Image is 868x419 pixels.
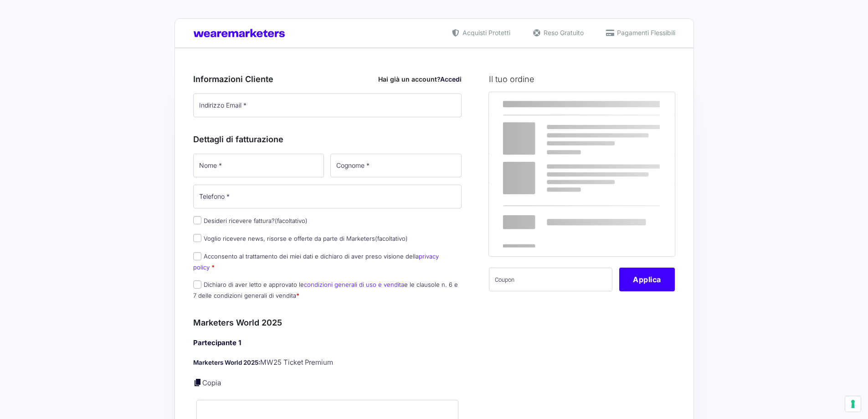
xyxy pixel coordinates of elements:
[615,28,675,37] span: Pagamenti Flessibili
[489,182,596,256] th: Totale
[193,357,462,368] p: MW25 Ticket Premium
[193,359,260,366] strong: Marketers World 2025:
[489,154,596,182] th: Subtotale
[375,235,408,242] span: (facoltativo)
[193,281,458,299] label: Dichiaro di aver letto e approvato le e le clausole n. 6 e 7 delle condizioni generali di vendita
[489,73,675,85] h3: Il tuo ordine
[193,378,202,387] a: Copia i dettagli dell'acquirente
[193,73,462,85] h3: Informazioni Cliente
[193,253,439,270] label: Acconsento al trattamento dei miei dati e dichiaro di aver preso visione della
[193,234,201,242] input: Voglio ricevere news, risorse e offerte da parte di Marketers(facoltativo)
[440,75,462,83] a: Accedi
[193,185,462,208] input: Telefono *
[330,154,462,177] input: Cognome *
[193,93,462,117] input: Indirizzo Email *
[619,268,675,291] button: Applica
[193,338,462,348] h4: Partecipante 1
[193,280,201,289] input: Dichiaro di aver letto e approvato lecondizioni generali di uso e venditae le clausole n. 6 e 7 d...
[489,92,596,116] th: Prodotto
[7,383,35,411] iframe: Customerly Messenger Launcher
[541,28,584,37] span: Reso Gratuito
[202,378,221,387] a: Copia
[489,116,596,154] td: Marketers World 2025 - MW25 Ticket Premium
[193,252,201,260] input: Acconsento al trattamento dei miei dati e dichiaro di aver preso visione dellaprivacy policy
[193,217,308,224] label: Desideri ricevere fattura?
[193,133,462,145] h3: Dettagli di fatturazione
[193,154,324,177] input: Nome *
[304,281,404,288] a: condizioni generali di uso e vendita
[596,92,675,116] th: Subtotale
[275,217,308,224] span: (facoltativo)
[845,396,861,412] button: Le tue preferenze relative al consenso per le tecnologie di tracciamento
[193,253,439,270] a: privacy policy
[193,316,462,329] h3: Marketers World 2025
[378,74,462,84] div: Hai già un account?
[489,268,612,291] input: Coupon
[460,28,510,37] span: Acquisti Protetti
[193,216,201,224] input: Desideri ricevere fattura?(facoltativo)
[193,235,408,242] label: Voglio ricevere news, risorse e offerte da parte di Marketers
